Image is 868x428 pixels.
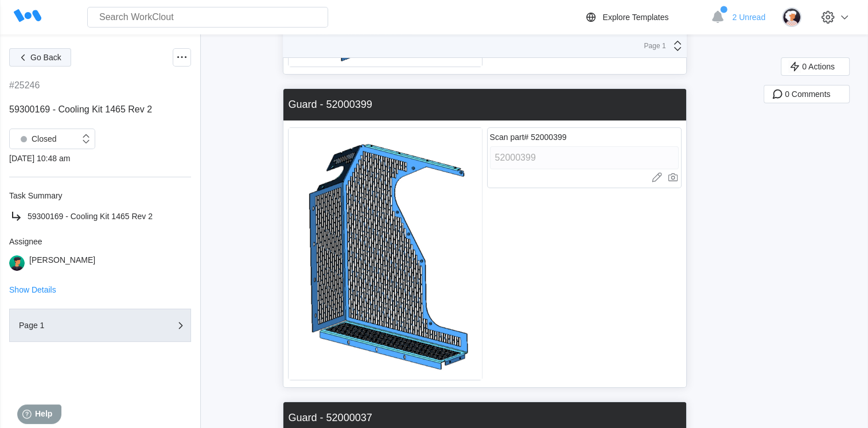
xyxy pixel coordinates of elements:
[584,10,705,24] a: Explore Templates
[802,63,835,71] span: 0 Actions
[9,48,71,67] button: Go Back
[9,255,25,271] img: user.png
[490,146,679,169] input: Type here... (specific format required)
[602,13,668,22] div: Explore Templates
[9,309,191,342] button: Page 1
[764,85,850,103] button: 0 Comments
[15,131,57,147] div: Closed
[637,42,666,50] div: Page 1
[9,209,191,223] a: 59300169 - Cooling Kit 1465 Rev 2
[785,90,830,98] span: 0 Comments
[289,99,372,111] div: Guard - 52000399
[9,104,152,114] span: 59300169 - Cooling Kit 1465 Rev 2
[9,80,40,91] div: #25246
[30,53,61,61] span: Go Back
[19,321,134,329] div: Page 1
[782,7,801,27] img: user-4.png
[732,13,765,22] span: 2 Unread
[9,191,191,200] div: Task Summary
[9,154,191,163] div: [DATE] 10:48 am
[289,412,372,424] div: Guard - 52000037
[29,255,95,271] div: [PERSON_NAME]
[9,286,56,294] button: Show Details
[87,7,328,28] input: Search WorkClout
[9,237,191,246] div: Assignee
[490,133,567,142] div: Scan part# 52000399
[781,57,850,76] button: 0 Actions
[28,212,153,221] span: 59300169 - Cooling Kit 1465 Rev 2
[289,128,482,380] img: image28.jpg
